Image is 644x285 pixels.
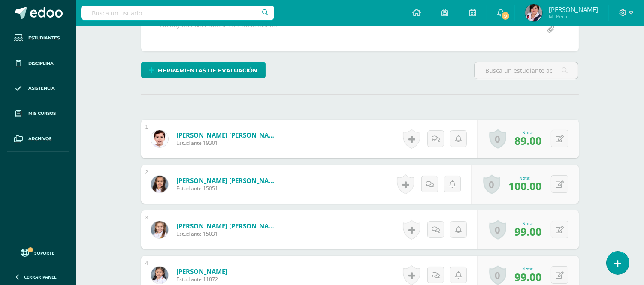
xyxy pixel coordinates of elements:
[501,11,510,21] span: 9
[483,174,500,194] a: 0
[176,230,279,237] span: Estudiante 15031
[7,26,69,51] a: Estudiantes
[141,62,266,78] a: Herramientas de evaluación
[176,276,227,283] span: Estudiante 11872
[549,5,598,14] span: [PERSON_NAME]
[7,126,69,152] a: Archivos
[514,129,541,135] div: Nota:
[151,221,168,238] img: ef43272256115f7eaa1fccffd9e1e3fb.png
[514,224,541,239] span: 99.00
[176,139,279,147] span: Estudiante 19301
[35,250,55,256] span: Soporte
[489,129,506,149] a: 0
[514,266,541,272] div: Nota:
[508,175,541,181] div: Nota:
[489,220,506,240] a: 0
[10,246,65,258] a: Soporte
[549,13,598,20] span: Mi Perfil
[176,267,227,276] a: [PERSON_NAME]
[151,267,168,284] img: c094c2de52a2a5d417002416840e0297.png
[158,63,257,78] span: Herramientas de evaluación
[176,222,279,230] a: [PERSON_NAME] [PERSON_NAME]
[24,274,57,280] span: Cerrar panel
[176,176,279,185] a: [PERSON_NAME] [PERSON_NAME]
[176,131,279,139] a: [PERSON_NAME] [PERSON_NAME]
[28,110,56,117] span: Mis cursos
[176,185,279,192] span: Estudiante 15051
[475,62,578,79] input: Busca un estudiante aquí...
[81,6,274,20] input: Busca un usuario...
[514,220,541,226] div: Nota:
[28,35,60,42] span: Estudiantes
[489,265,506,285] a: 0
[151,130,168,147] img: fb360bb70f89b382e3f621d1fb28e88e.png
[160,21,283,38] div: No hay archivos subidos a esta actividad...
[28,85,55,92] span: Asistencia
[514,133,541,148] span: 89.00
[7,101,69,126] a: Mis cursos
[7,51,69,76] a: Disciplina
[508,179,541,193] span: 100.00
[28,60,54,67] span: Disciplina
[28,135,51,142] span: Archivos
[151,176,168,193] img: e4218e3df3b62e7d7c6ec01725128199.png
[7,76,69,102] a: Asistencia
[514,270,541,284] span: 99.00
[525,4,542,21] img: 3192a045070c7a6c6e0256bb50f9b60a.png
